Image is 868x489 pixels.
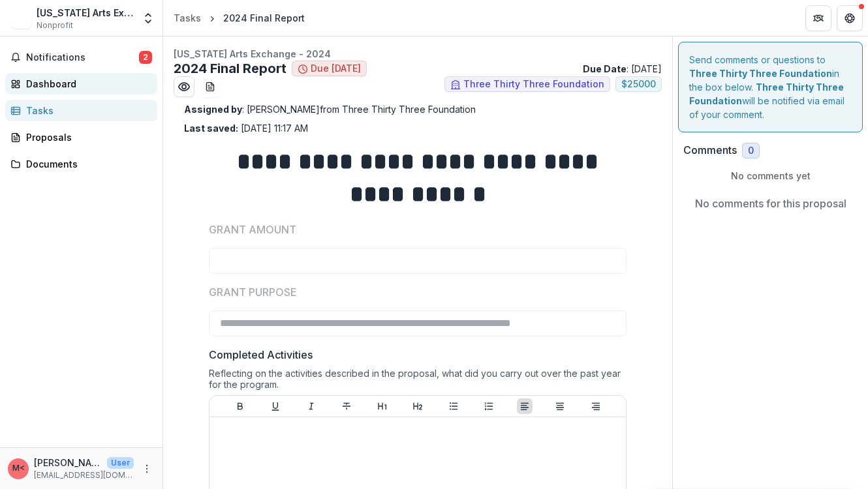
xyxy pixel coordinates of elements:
span: Nonprofit [37,20,73,31]
nav: breadcrumb [168,8,310,27]
span: $ 25000 [621,79,656,90]
div: Reflecting on the activities described in the proposal, what did you carry out over the past year... [209,368,627,395]
strong: Three Thirty Three Foundation [689,68,832,79]
strong: Three Thirty Three Foundation [689,81,844,106]
button: Strike [339,398,354,414]
p: GRANT PURPOSE [209,284,297,300]
a: Documents [5,153,157,175]
button: Bullet List [446,398,461,414]
h2: 2024 Final Report [174,61,287,76]
div: Dashboard [26,77,147,91]
div: Tasks [26,104,147,117]
button: Italicize [303,398,319,414]
div: Proposals [26,130,147,144]
p: No comments yet [683,169,858,183]
button: download-word-button [200,76,221,97]
div: Send comments or questions to in the box below. will be notified via email of your comment. [678,42,863,132]
button: Align Center [552,398,568,414]
p: [PERSON_NAME] <[EMAIL_ADDRESS][DOMAIN_NAME]> [34,456,102,469]
a: Tasks [168,8,206,27]
button: Underline [268,398,283,414]
button: Heading 2 [410,398,426,414]
p: [US_STATE] Arts Exchange - 2024 [174,47,662,61]
button: Ordered List [481,398,497,414]
p: [EMAIL_ADDRESS][DOMAIN_NAME] [34,469,134,481]
strong: Assigned by [184,104,242,115]
strong: Due Date [583,63,627,74]
p: Completed Activities [209,347,313,363]
p: GRANT AMOUNT [209,222,296,237]
button: Preview 70d833c5-1cee-4cf9-b105-5b476667f2f4.pdf [174,76,194,97]
button: Notifications2 [5,47,157,68]
strong: Last saved: [184,123,238,134]
p: : [PERSON_NAME] from Three Thirty Three Foundation [184,102,651,116]
img: Vermont Arts Exchange [10,8,31,29]
button: Open entity switcher [139,5,157,31]
span: 2 [139,51,152,64]
span: Notifications [26,52,139,63]
button: Get Help [837,5,863,31]
p: No comments for this proposal [695,196,846,211]
span: Three Thirty Three Foundation [463,79,604,90]
div: [US_STATE] Arts Exchange [37,6,134,20]
a: Tasks [5,100,157,121]
button: Bold [232,398,248,414]
span: Due [DATE] [311,63,361,74]
button: Align Left [517,398,533,414]
p: [DATE] 11:17 AM [184,121,308,135]
a: Dashboard [5,73,157,95]
button: Partners [805,5,831,31]
span: 0 [748,145,754,156]
button: Heading 1 [375,398,390,414]
div: 2024 Final Report [223,11,305,25]
button: More [139,461,155,477]
div: Documents [26,157,147,171]
p: : [DATE] [583,62,662,76]
div: Tasks [174,11,201,25]
button: Align Right [588,398,604,414]
h2: Comments [683,144,737,156]
a: Proposals [5,126,157,148]
p: User [107,457,134,469]
div: Matthew Perry <matthewvae@comcast.net> [12,464,25,473]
